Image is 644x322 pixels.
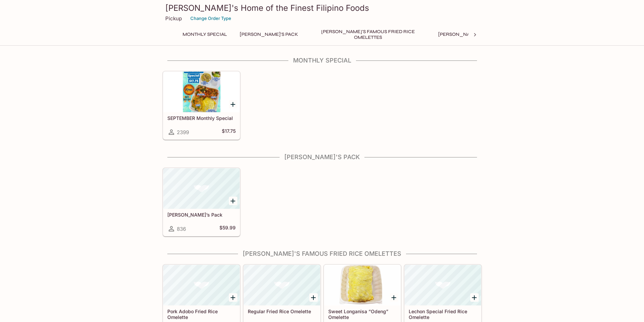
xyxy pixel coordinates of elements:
[165,15,182,22] p: Pickup
[307,30,429,39] button: [PERSON_NAME]'s Famous Fried Rice Omelettes
[229,197,237,205] button: Add Elena’s Pack
[409,308,477,320] h5: Lechon Special Fried Rice Omelette
[179,30,231,39] button: Monthly Special
[236,30,302,39] button: [PERSON_NAME]'s Pack
[163,57,482,64] h4: Monthly Special
[163,72,240,112] div: SEPTEMBER Monthly Special
[163,168,240,236] a: [PERSON_NAME]’s Pack836$59.99
[219,225,236,233] h5: $59.99
[328,308,397,320] h5: Sweet Longanisa “Odeng” Omelette
[187,13,234,24] button: Change Order Type
[248,308,316,314] h5: Regular Fried Rice Omelette
[324,265,401,305] div: Sweet Longanisa “Odeng” Omelette
[163,250,482,257] h4: [PERSON_NAME]'s Famous Fried Rice Omelettes
[177,129,189,135] span: 2399
[177,226,186,232] span: 836
[163,153,482,161] h4: [PERSON_NAME]'s Pack
[229,100,237,108] button: Add SEPTEMBER Monthly Special
[229,293,237,302] button: Add Pork Adobo Fried Rice Omelette
[222,128,236,136] h5: $17.75
[470,293,479,302] button: Add Lechon Special Fried Rice Omelette
[434,30,521,39] button: [PERSON_NAME]'s Mixed Plates
[390,293,398,302] button: Add Sweet Longanisa “Odeng” Omelette
[167,115,236,121] h5: SEPTEMBER Monthly Special
[167,308,236,320] h5: Pork Adobo Fried Rice Omelette
[163,265,240,305] div: Pork Adobo Fried Rice Omelette
[165,3,479,13] h3: [PERSON_NAME]'s Home of the Finest Filipino Foods
[163,71,240,140] a: SEPTEMBER Monthly Special2399$17.75
[244,265,320,305] div: Regular Fried Rice Omelette
[405,265,481,305] div: Lechon Special Fried Rice Omelette
[309,293,318,302] button: Add Regular Fried Rice Omelette
[167,212,236,218] h5: [PERSON_NAME]’s Pack
[163,168,240,209] div: Elena’s Pack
